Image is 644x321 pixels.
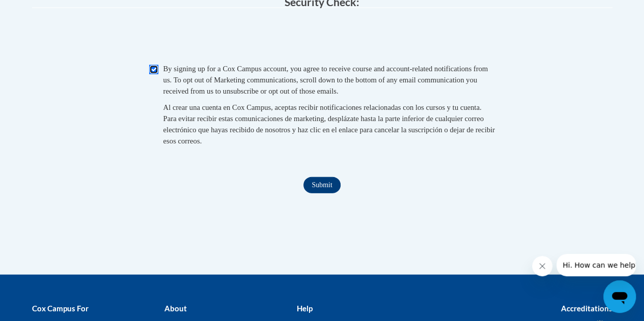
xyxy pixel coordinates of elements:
[603,280,636,313] iframe: Button to launch messaging window
[245,18,400,58] iframe: reCAPTCHA
[556,254,636,276] iframe: Message from company
[532,256,552,276] iframe: Close message
[303,177,340,193] input: Submit
[6,7,82,15] span: Hi. How can we help?
[163,103,495,145] span: Al crear una cuenta en Cox Campus, aceptas recibir notificaciones relacionadas con los cursos y t...
[32,304,89,313] b: Cox Campus For
[561,304,612,313] b: Accreditations
[164,304,186,313] b: About
[296,304,312,313] b: Help
[163,65,488,95] span: By signing up for a Cox Campus account, you agree to receive course and account-related notificat...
